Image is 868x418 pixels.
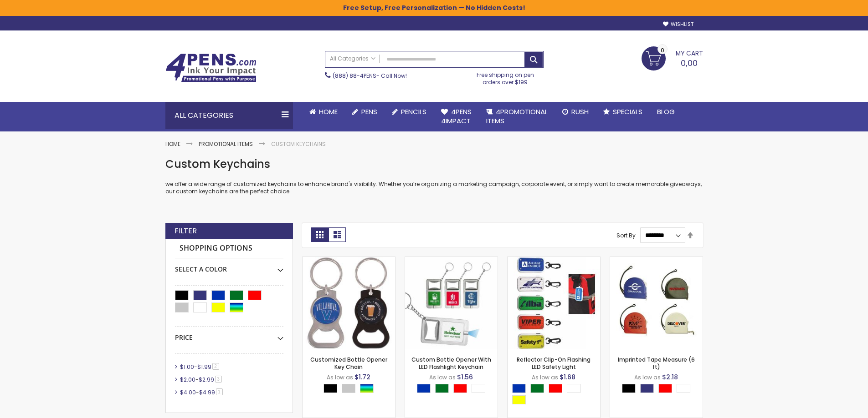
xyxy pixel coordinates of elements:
[330,55,375,62] span: All Categories
[650,102,682,122] a: Blog
[180,388,196,396] span: $4.00
[165,53,257,82] img: 4Pens Custom Pens and Promotional Products
[345,102,385,122] a: Pens
[457,373,473,382] span: $1.56
[517,356,591,371] a: Reflector Clip-On Flashing LED Safety Light
[435,384,449,393] div: Green
[405,257,498,349] img: Custom Bottle Opener With LED Flashlight Keychain
[212,363,219,370] span: 2
[610,257,703,349] img: Imprinted Tape Measure (6 ft)
[199,140,253,148] a: Promotional Items
[199,388,215,396] span: $4.99
[657,107,675,116] span: Blog
[319,107,338,116] span: Home
[486,107,548,126] span: 4PROMOTIONAL ITEMS
[555,102,596,122] a: Rush
[417,384,490,395] div: Select A Color
[596,102,650,122] a: Specials
[199,376,214,383] span: $2.99
[610,257,703,264] a: Imprinted Tape Measure (6 ft)
[324,384,337,393] div: Black
[303,257,395,349] img: Customized Bottle Opener Key Chain
[640,384,654,393] div: Royal Blue
[215,376,222,383] span: 3
[175,239,283,258] strong: Shopping Options
[508,257,600,349] img: Reflector Clip-On Flashing LED Safety Light
[325,51,380,66] a: All Categories
[453,384,467,393] div: Red
[530,384,544,393] div: Green
[532,373,558,381] span: As low as
[180,363,194,371] span: $1.00
[354,373,370,382] span: $1.72
[472,384,485,393] div: White
[681,57,698,69] font: 0,00
[429,373,456,381] span: As low as
[642,46,703,69] a: 0,00 0
[512,395,526,404] div: Yellow
[333,72,407,80] span: - Call Now!
[165,181,703,195] p: we offer a wide range of customized keychains to enhance brand's visibility. Whether you’re organ...
[613,107,642,116] span: Specials
[327,373,353,381] span: As low as
[622,384,695,395] div: Select A Color
[508,257,600,264] a: Reflector Clip-On Flashing LED Safety Light
[658,384,672,393] div: Red
[333,72,376,80] a: (888) 88-4PENS
[385,102,434,122] a: Pencils
[197,363,211,371] span: $1.99
[180,376,195,383] span: $2.00
[401,107,426,116] span: Pencils
[560,373,575,382] span: $1.68
[417,384,431,393] div: Blue
[178,376,225,383] a: $2.00-$2.993
[360,384,374,393] div: Assorted
[165,140,180,148] a: Home
[175,226,197,236] strong: Filter
[302,102,345,122] a: Home
[178,363,222,371] a: $1.00-$1.992
[324,384,378,395] div: Select A Color
[434,102,479,131] a: 4Pens4impact
[571,107,589,116] span: Rush
[342,384,355,393] div: Silver
[361,107,377,116] span: Pens
[216,388,223,395] span: 1
[411,356,491,371] a: Custom Bottle Opener With LED Flashlight Keychain
[310,356,387,371] a: Customized Bottle Opener Key Chain
[549,384,562,393] div: Red
[512,384,526,393] div: Blue
[175,327,283,342] div: Price
[165,157,703,171] h1: Custom Keychains
[567,384,580,393] div: White
[271,140,326,148] strong: Custom Keychains
[467,68,544,86] div: Free shipping on pen orders over $199
[512,384,600,407] div: Select A Color
[634,373,661,381] span: As low as
[661,46,664,55] font: 0
[616,231,636,239] label: Sort By
[311,227,329,242] strong: Grid
[479,102,555,131] a: 4PROMOTIONALITEMS
[178,388,226,396] a: $4.00-$4.991
[441,107,472,126] span: 4Pens 4impact
[677,384,690,393] div: White
[663,21,693,28] a: Wishlist
[662,373,678,382] span: $2.18
[175,258,283,274] div: Select A Color
[618,356,695,371] a: Imprinted Tape Measure (6 ft)
[303,257,395,264] a: Customized Bottle Opener Key Chain
[405,257,498,264] a: Custom Bottle Opener With LED Flashlight Keychain
[165,102,293,129] div: All Categories
[622,384,636,393] div: Black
